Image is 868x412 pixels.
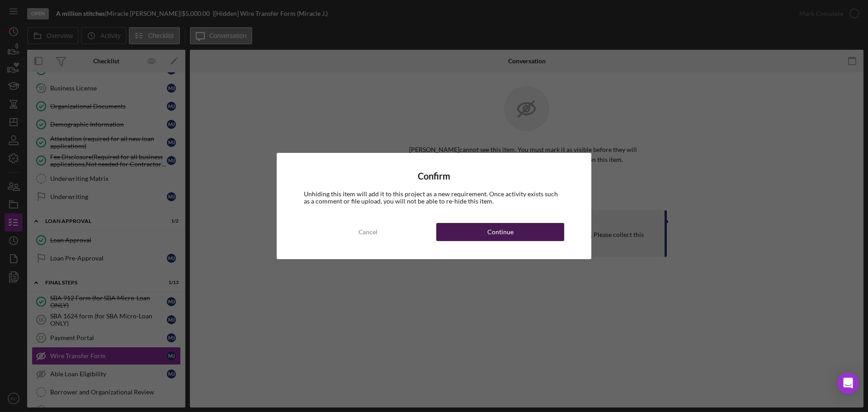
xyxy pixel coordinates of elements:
div: Continue [487,223,514,241]
div: Open Intercom Messenger [837,372,859,394]
div: Unhiding this item will add it to this project as a new requirement. Once activity exists such as... [304,190,564,205]
h4: Confirm [304,171,564,181]
button: Cancel [304,223,432,241]
button: Continue [436,223,564,241]
div: Cancel [359,223,377,241]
